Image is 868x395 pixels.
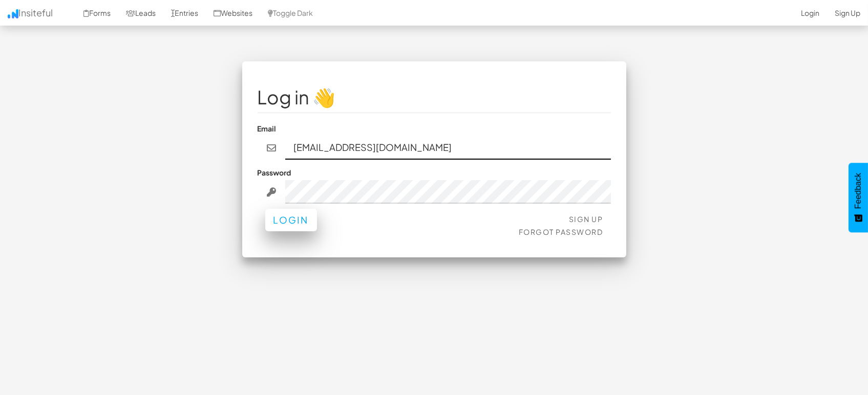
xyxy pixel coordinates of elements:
span: Feedback [854,173,863,209]
label: Email [258,123,277,134]
label: Password [258,167,291,178]
img: icon.png [8,9,18,18]
input: john@doe.com [285,136,611,160]
button: Login [265,209,317,231]
button: Feedback - Show survey [849,163,868,232]
h1: Log in 👋 [258,87,611,107]
a: Forgot Password [519,227,603,236]
a: Sign Up [569,214,603,224]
